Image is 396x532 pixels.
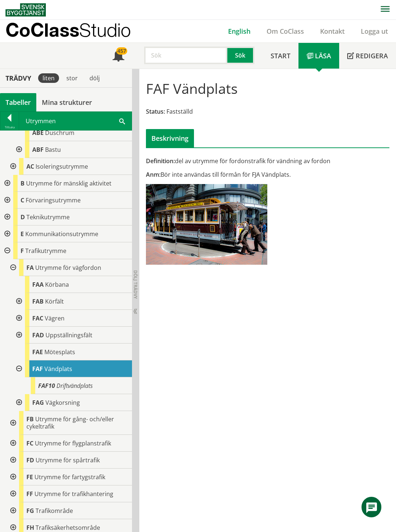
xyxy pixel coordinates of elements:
span: FB [26,415,34,423]
span: Körbana [45,280,69,289]
p: CoClass [5,26,131,34]
div: stor [62,73,82,83]
span: Utrymme för spårtrafik [36,456,100,464]
span: Utrymme för flygplanstrafik [35,439,111,447]
a: CoClassStudio [5,20,147,43]
span: Vägren [45,314,65,322]
span: Trafikutrymme [25,247,66,255]
span: Sök i tabellen [119,117,125,125]
span: ABE [32,129,44,137]
span: FA [26,264,34,272]
a: Läsa [298,43,339,69]
span: Utrymme för gång- och/eller cykeltrafik [26,415,114,430]
span: FG [26,507,34,515]
span: Vägkorsning [45,399,80,407]
span: Studio [79,19,131,41]
span: Utrymme för fartygstrafik [34,473,105,481]
input: Sök [144,47,227,64]
span: Definition: [146,157,175,165]
span: FAG [32,399,44,407]
span: Körfält [45,297,64,305]
span: Läsa [315,51,331,60]
a: Mina strukturer [36,93,98,111]
span: C [21,196,24,204]
span: Duschrum [45,129,74,137]
a: Redigera [339,43,396,69]
span: FD [26,456,34,464]
span: FAC [32,314,43,322]
div: dölj [85,73,104,83]
span: Mötesplats [44,348,75,356]
span: F [21,247,24,255]
button: Sök [227,47,254,64]
span: Fastställd [166,107,193,115]
span: Teknikutrymme [26,213,70,221]
a: 457 [104,43,132,69]
span: FAA [32,280,44,289]
span: Dölj trädvy [132,270,139,299]
span: Isoleringsutrymme [36,162,88,170]
span: FF [26,490,33,498]
div: Beskrivning [146,129,194,147]
span: Trafikområde [36,507,73,515]
span: Vändplats [44,365,72,373]
span: FE [26,473,33,481]
a: Start [263,43,298,69]
span: Driftvändplats [56,382,93,390]
span: Redigera [356,51,388,60]
a: Logga ut [353,27,396,36]
span: FH [26,524,34,532]
img: Svensk Byggtjänst [5,3,46,16]
span: FAF10 [38,382,55,390]
h1: FAF Vändplats [146,80,238,96]
div: del av utrymme för fordonstrafik för vändning av fordon [146,157,389,165]
span: Status: [146,107,165,115]
span: Anm: [146,170,161,179]
span: FAF [32,365,43,373]
span: D [21,213,25,221]
a: Kontakt [312,27,353,36]
span: Start [271,51,290,60]
span: FAB [32,297,44,305]
span: AC [26,162,34,170]
div: Utrymmen [19,112,132,130]
span: Förvaringsutrymme [26,196,81,204]
span: Kommunikationsutrymme [25,230,98,238]
span: Trafiksäkerhetsområde [36,524,100,532]
span: Bastu [45,146,61,154]
div: Trädvy [1,74,35,82]
div: 457 [116,47,127,55]
span: Uppställningsfält [45,331,92,339]
span: Utrymme för trafikhantering [34,490,113,498]
div: liten [38,73,59,83]
span: Utrymme för mänsklig aktivitet [26,179,111,187]
span: ABF [32,146,44,154]
a: English [220,27,258,36]
span: Utrymme för vägfordon [35,264,101,272]
div: Tillbaka [0,124,19,130]
span: E [21,230,24,238]
span: B [21,179,25,187]
span: FC [26,439,33,447]
div: Bör inte användas till förmån för FJA Vändplats. [146,170,389,179]
span: FAE [32,348,43,356]
img: faf-vandplats.jpg [146,184,267,265]
span: Notifikationer [113,51,124,62]
a: Om CoClass [258,27,312,36]
span: FAD [32,331,44,339]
